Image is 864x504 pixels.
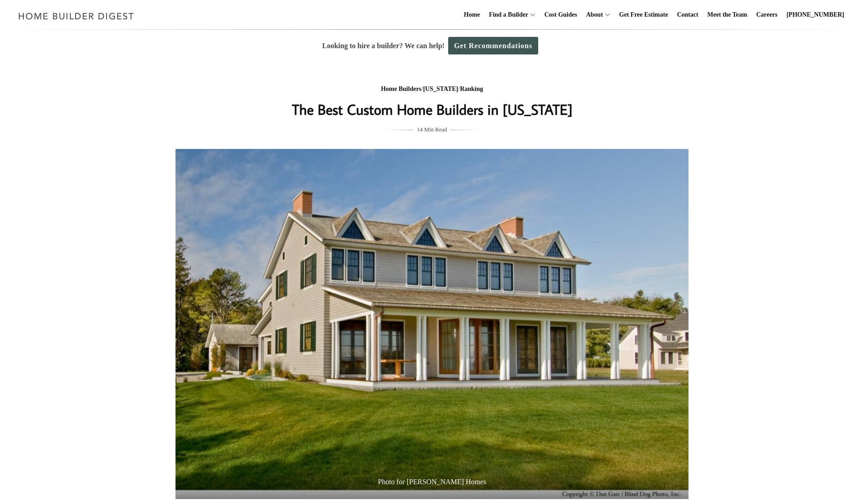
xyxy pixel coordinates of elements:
[673,0,702,29] a: Contact
[783,0,848,29] a: [PHONE_NUMBER]
[14,7,138,25] img: Home Builder Digest
[252,84,612,95] div: / /
[381,85,421,92] a: Home Builders
[252,99,612,120] h1: The Best Custom Home Builders in [US_STATE]
[486,0,528,29] a: Find a Builder
[616,0,672,29] a: Get Free Estimate
[582,0,603,29] a: About
[704,0,751,29] a: Meet the Team
[541,0,581,29] a: Cost Guides
[448,37,538,54] a: Get Recommendations
[423,85,458,92] a: [US_STATE]
[460,85,483,92] a: Ranking
[753,0,781,29] a: Careers
[417,125,447,135] span: 14 Min Read
[460,0,484,29] a: Home
[175,468,688,499] span: Photo for [PERSON_NAME] Homes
